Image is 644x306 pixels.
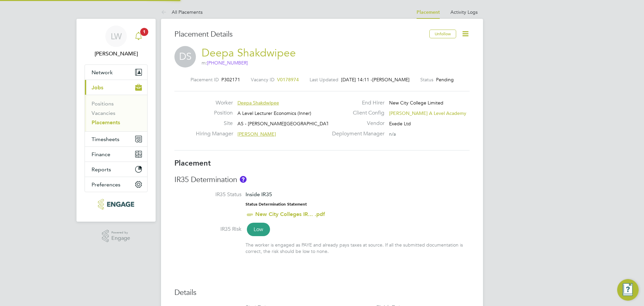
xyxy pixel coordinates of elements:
[98,199,134,210] img: xede-logo-retina.png
[240,176,247,183] button: About IR35
[202,46,296,59] a: Deepa Shakdwipee
[161,9,203,15] a: All Placements
[196,120,233,127] label: Site
[102,230,130,243] a: Powered byEngage
[85,80,147,95] button: Jobs
[341,77,372,83] span: [DATE] 14:11 -
[174,175,470,185] h3: IR35 Determination
[92,136,119,142] span: Timesheets
[617,279,639,301] button: Engage Resource Center
[92,84,103,91] span: Jobs
[191,77,219,83] label: Placement ID
[328,110,384,117] label: Client Config
[246,242,470,254] div: The worker is engaged as PAYE and already pays taxes at source. If all the submitted documentatio...
[111,235,130,241] span: Engage
[246,191,272,198] span: Inside IR35
[85,199,148,210] a: Go to home page
[389,100,443,106] span: New City College Limited
[132,26,145,47] a: 1
[389,110,466,116] span: [PERSON_NAME] A Level Academy
[372,77,410,83] span: [PERSON_NAME]
[85,177,147,192] button: Preferences
[328,120,384,127] label: Vendor
[174,191,241,198] label: IR35 Status
[251,77,274,83] label: Vacancy ID
[92,110,115,116] a: Vacancies
[237,131,276,137] span: [PERSON_NAME]
[328,99,384,106] label: End Hirer
[277,77,299,83] span: V0178974
[92,181,120,188] span: Preferences
[92,100,114,107] a: Positions
[417,9,440,15] a: Placement
[237,100,279,106] span: Deepa Shakdwipee
[237,110,311,116] span: A Level Lecturer Economics (Inner)
[85,65,147,80] button: Network
[111,32,122,41] span: LW
[85,95,147,131] div: Jobs
[196,99,233,106] label: Worker
[429,30,456,38] button: Unfollow
[174,226,241,233] label: IR35 Risk
[174,288,470,298] h3: Details
[174,30,424,39] h3: Placement Details
[85,147,147,162] button: Finance
[196,110,233,117] label: Position
[389,131,396,137] span: n/a
[92,69,113,76] span: Network
[92,119,120,126] a: Placements
[420,77,433,83] label: Status
[436,77,454,83] span: Pending
[196,130,233,137] label: Hiring Manager
[310,77,338,83] label: Last Updated
[255,211,325,217] a: New City Colleges IR... .pdf
[111,230,130,235] span: Powered by
[247,223,270,236] span: Low
[92,151,110,158] span: Finance
[202,60,248,66] span: m:
[174,46,196,68] span: DS
[221,77,240,83] span: P302171
[140,28,148,36] span: 1
[85,50,148,58] span: Louis Warner
[85,162,147,177] button: Reports
[92,166,111,173] span: Reports
[328,130,384,137] label: Deployment Manager
[76,19,156,222] nav: Main navigation
[85,132,147,146] button: Timesheets
[389,121,411,127] span: Exede Ltd
[246,202,307,207] strong: Status Determination Statement
[85,26,148,58] a: LW[PERSON_NAME]
[237,121,333,127] span: AS - [PERSON_NAME][GEOGRAPHIC_DATA]
[450,9,478,15] a: Activity Logs
[174,159,211,168] b: Placement
[207,60,248,66] span: [PHONE_NUMBER]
